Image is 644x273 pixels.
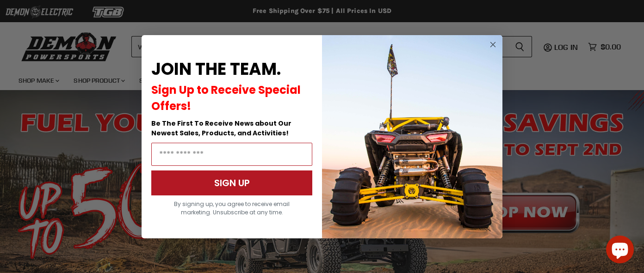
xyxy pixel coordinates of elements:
button: Close dialog [487,39,499,50]
img: a9095488-b6e7-41ba-879d-588abfab540b.jpeg [322,35,502,238]
span: By signing up, you agree to receive email marketing. Unsubscribe at any time. [174,200,290,216]
button: SIGN UP [151,170,312,195]
span: JOIN THE TEAM. [151,57,281,81]
input: Email Address [151,143,312,166]
span: Sign Up to Receive Special Offers! [151,82,301,114]
span: Be The First To Receive News about Our Newest Sales, Products, and Activities! [151,119,291,138]
inbox-online-store-chat: Shopify online store chat [603,236,637,266]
